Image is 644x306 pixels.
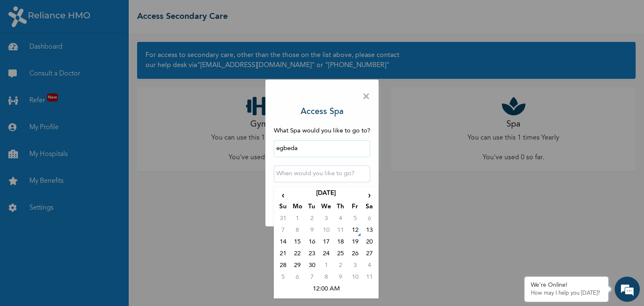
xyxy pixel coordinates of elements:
th: Fr [348,202,362,214]
td: 5 [276,273,290,285]
td: 19 [348,238,362,249]
input: When would you like to go? [274,166,370,182]
td: 24 [319,249,333,261]
td: 3 [319,214,333,226]
td: 18 [333,238,348,249]
td: 1 [319,261,333,273]
p: How may I help you today? [531,290,602,297]
span: ‹ [276,189,290,202]
h3: Access Spa [301,106,343,118]
td: 26 [348,249,362,261]
th: Sa [362,202,377,214]
td: 12 [348,226,362,238]
textarea: Type your message and hit 'Enter' [4,231,160,261]
th: [DATE] [290,189,362,202]
td: 4 [333,214,348,226]
td: 14 [276,238,290,249]
td: 9 [333,273,348,285]
td: 9 [305,226,319,238]
div: Chat with us now [44,47,141,58]
td: 8 [290,226,304,238]
td: 23 [305,249,319,261]
td: 10 [319,226,333,238]
td: 31 [276,214,290,226]
th: Tu [305,202,319,214]
td: 11 [333,226,348,238]
td: 5 [348,214,362,226]
td: 16 [305,238,319,249]
td: 29 [290,261,304,273]
td: 28 [276,261,290,273]
td: 11 [362,273,377,285]
th: Su [276,202,290,214]
th: We [319,202,333,214]
span: We're online! [49,107,116,192]
td: 17 [319,238,333,249]
td: 2 [333,261,348,273]
th: Mo [290,202,304,214]
td: 4 [362,261,377,273]
td: 22 [290,249,304,261]
div: We're Online! [531,282,602,289]
div: Minimize live chat window [138,4,158,24]
td: 3 [348,261,362,273]
td: 25 [333,249,348,261]
td: 10 [348,273,362,285]
td: 15 [290,238,304,249]
td: 7 [305,273,319,285]
input: Search by name or address [274,140,370,157]
span: Conversation [4,275,82,281]
span: × [362,88,370,106]
th: Th [333,202,348,214]
td: 13 [362,226,377,238]
td: 6 [290,273,304,285]
td: 8 [319,273,333,285]
td: 21 [276,249,290,261]
div: FAQs [82,261,160,287]
span: What Spa would you like to go to? [274,128,370,134]
td: 30 [305,261,319,273]
span: › [362,189,377,202]
td: 12:00 AM [276,285,377,296]
td: 1 [290,214,304,226]
td: 2 [305,214,319,226]
td: 27 [362,249,377,261]
img: d_794563401_company_1708531726252_794563401 [16,42,34,63]
td: 6 [362,214,377,226]
td: 7 [276,226,290,238]
td: 20 [362,238,377,249]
